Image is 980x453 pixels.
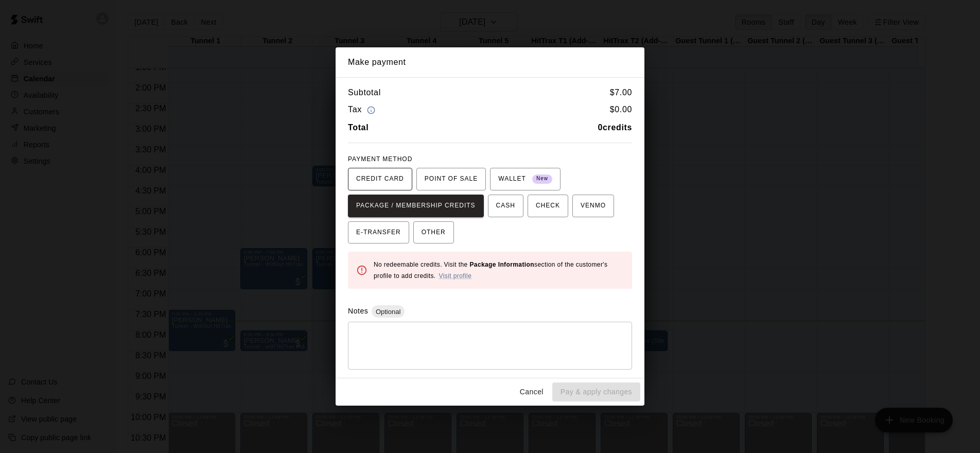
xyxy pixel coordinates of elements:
[356,224,401,241] span: E-TRANSFER
[372,308,405,316] span: Optional
[348,221,409,244] button: E-TRANSFER
[374,261,607,280] span: No redeemable credits. Visit the section of the customer's profile to add credits.
[348,123,369,132] b: Total
[469,261,534,268] b: Package Information
[348,168,412,190] button: CREDIT CARD
[572,195,614,217] button: VENMO
[348,307,368,315] label: Notes
[348,195,484,217] button: PACKAGE / MEMBERSHIP CREDITS
[610,103,632,117] h6: $ 0.00
[439,272,472,280] a: Visit profile
[532,172,552,186] span: New
[496,198,515,214] span: CASH
[348,155,412,163] span: PAYMENT METHOD
[536,198,560,214] span: CHECK
[348,86,381,99] h6: Subtotal
[348,103,378,117] h6: Tax
[336,47,644,77] h2: Make payment
[598,123,633,132] b: 0 credits
[488,195,523,217] button: CASH
[515,382,548,402] button: Cancel
[490,168,561,190] button: WALLET New
[422,224,446,241] span: OTHER
[356,171,404,187] span: CREDIT CARD
[610,86,632,99] h6: $ 7.00
[416,168,486,190] button: POINT OF SALE
[356,198,476,214] span: PACKAGE / MEMBERSHIP CREDITS
[498,171,552,187] span: WALLET
[581,198,606,214] span: VENMO
[528,195,568,217] button: CHECK
[425,171,478,187] span: POINT OF SALE
[413,221,454,244] button: OTHER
